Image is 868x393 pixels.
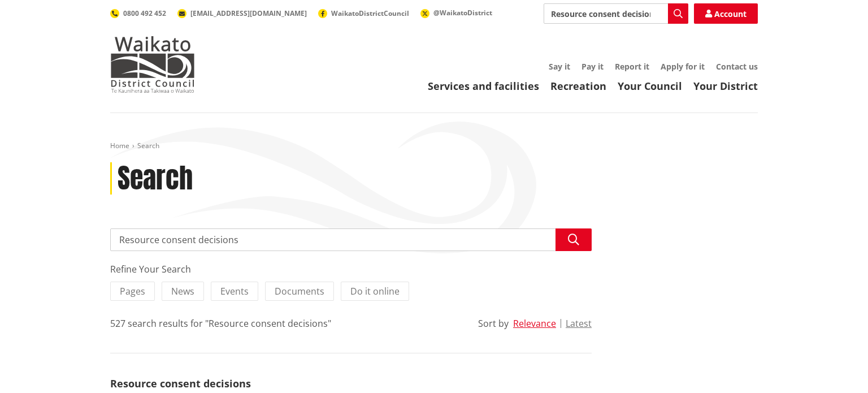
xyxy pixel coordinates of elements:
[110,36,195,93] img: Waikato District Council - Te Kaunihera aa Takiwaa o Waikato
[177,8,307,18] a: [EMAIL_ADDRESS][DOMAIN_NAME]
[693,79,758,93] a: Your District
[478,317,509,330] div: Sort by
[137,141,159,150] span: Search
[318,8,409,18] a: WaikatoDistrictCouncil
[433,8,492,18] span: @WaikatoDistrict
[110,228,592,251] input: Search input
[110,262,592,276] div: Refine Your Search
[615,61,649,72] a: Report it
[549,61,570,72] a: Say it
[513,318,556,329] button: Relevance
[350,285,400,297] span: Do it online
[110,8,166,18] a: 0800 492 452
[420,8,492,18] a: @WaikatoDistrict
[550,79,606,93] a: Recreation
[110,141,758,151] nav: breadcrumb
[331,8,409,18] span: WaikatoDistrictCouncil
[716,61,758,72] a: Contact us
[120,285,145,297] span: Pages
[110,317,331,330] div: 527 search results for "Resource consent decisions"
[544,3,688,24] input: Search input
[275,285,324,297] span: Documents
[110,141,129,150] a: Home
[110,377,251,390] a: Resource consent decisions
[190,8,307,18] span: [EMAIL_ADDRESS][DOMAIN_NAME]
[171,285,194,297] span: News
[220,285,249,297] span: Events
[123,8,166,18] span: 0800 492 452
[566,318,592,329] button: Latest
[581,61,604,72] a: Pay it
[618,79,682,93] a: Your Council
[661,61,705,72] a: Apply for it
[694,3,758,24] a: Account
[118,162,193,195] h1: Search
[428,79,539,93] a: Services and facilities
